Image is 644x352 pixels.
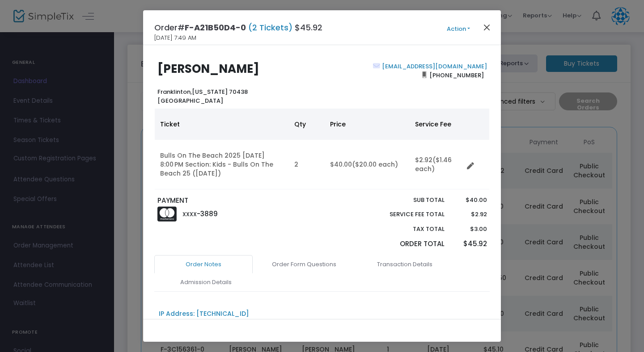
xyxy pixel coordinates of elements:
[415,155,452,173] span: ($1.46 each)
[369,196,445,205] p: Sub total
[453,225,487,234] p: $3.00
[289,109,325,140] th: Qty
[155,140,289,189] td: Bulls On The Beach 2025 [DATE] 8:00 PM Section: Kids - Bulls On The Beach 25 ([DATE])
[380,62,487,71] a: [EMAIL_ADDRESS][DOMAIN_NAME]
[453,239,487,249] p: $45.92
[369,239,445,249] p: Order Total
[159,309,249,318] div: IP Address: [TECHNICAL_ID]
[157,196,318,206] p: PAYMENT
[410,140,463,189] td: $2.92
[255,255,353,274] a: Order Form Questions
[369,210,445,219] p: Service Fee Total
[453,196,487,205] p: $40.00
[157,88,192,96] span: Franklinton,
[325,109,410,140] th: Price
[410,109,463,140] th: Service Fee
[155,109,489,189] div: Data table
[197,209,218,218] span: -3889
[356,255,454,274] a: Transaction Details
[155,109,289,140] th: Ticket
[185,22,246,33] span: F-A21B50D4-0
[369,225,445,234] p: Tax Total
[427,68,487,82] span: [PHONE_NUMBER]
[453,210,487,219] p: $2.92
[481,21,493,33] button: Close
[352,160,398,169] span: ($20.00 each)
[154,21,322,34] h4: Order# $45.92
[289,140,325,189] td: 2
[154,255,253,274] a: Order Notes
[157,88,248,105] b: [US_STATE] 70438 [GEOGRAPHIC_DATA]
[182,210,197,218] span: XXXX
[325,140,410,189] td: $40.00
[157,61,259,77] b: [PERSON_NAME]
[157,273,255,292] a: Admission Details
[246,22,295,33] span: (2 Tickets)
[432,24,485,34] button: Action
[154,34,196,42] span: [DATE] 7:49 AM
